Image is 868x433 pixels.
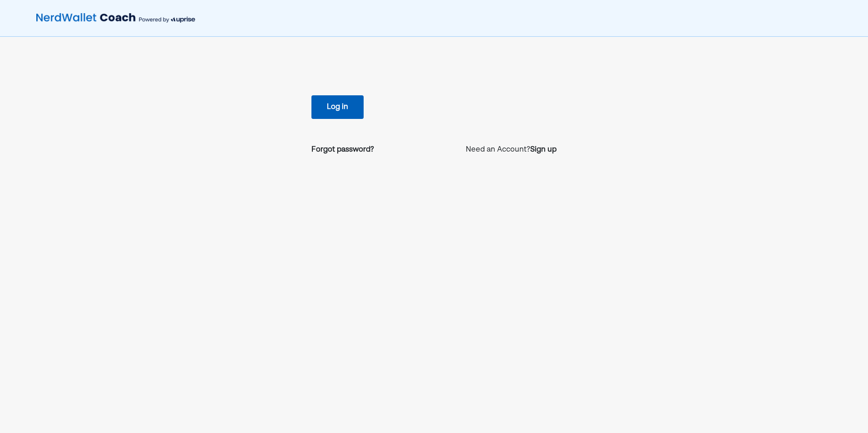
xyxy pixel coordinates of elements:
[530,144,557,155] a: Sign up
[466,144,557,155] p: Need an Account?
[311,144,374,155] a: Forgot password?
[311,95,364,119] button: Log in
